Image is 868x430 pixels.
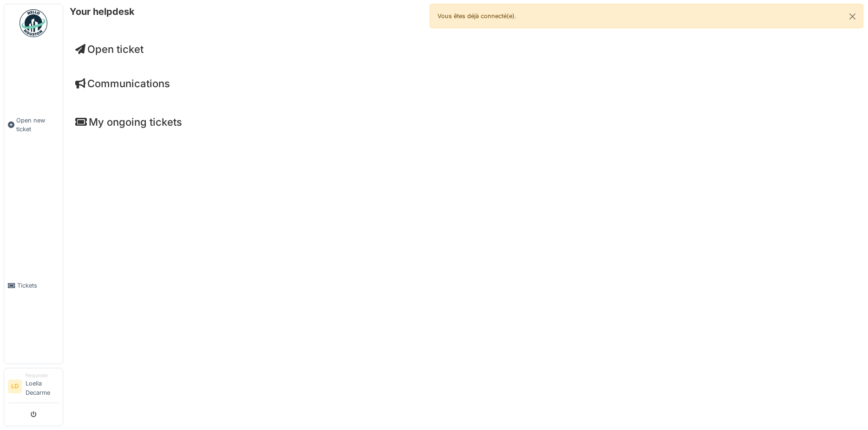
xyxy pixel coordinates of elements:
h4: My ongoing tickets [75,116,856,128]
li: Loelia Decarme [26,372,59,401]
div: Vous êtes déjà connecté(e). [430,4,864,28]
img: Badge_color-CXgf-gQk.svg [20,9,47,37]
a: Tickets [4,207,63,364]
a: Open new ticket [4,42,63,207]
h4: Communications [75,77,856,90]
span: Tickets [17,281,59,290]
a: LD RequesterLoelia Decarme [8,372,59,403]
div: Requester [26,372,59,379]
li: LD [8,379,22,393]
h6: Your helpdesk [70,6,135,17]
span: Open new ticket [16,116,59,134]
a: Open ticket [75,43,144,55]
button: Close [842,4,863,29]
